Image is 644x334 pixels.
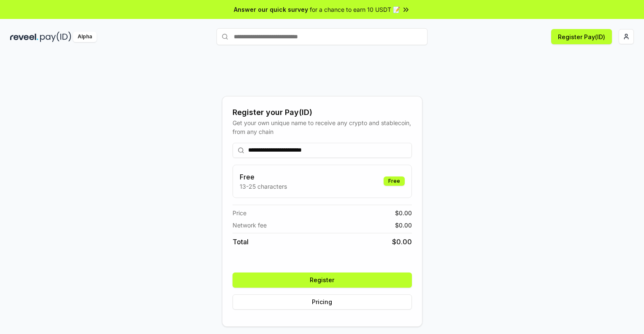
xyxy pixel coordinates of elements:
[240,182,287,191] p: 13-25 characters
[310,5,400,14] span: for a chance to earn 10 USDT 📝
[10,32,38,42] img: reveel_dark
[234,5,308,14] span: Answer our quick survey
[384,176,405,186] div: Free
[240,172,287,182] h3: Free
[233,221,267,230] span: Network fee
[395,221,412,230] span: $ 0.00
[233,237,249,247] span: Total
[233,208,246,217] span: Price
[392,237,412,247] span: $ 0.00
[233,294,412,310] button: Pricing
[395,208,412,217] span: $ 0.00
[73,32,97,42] div: Alpha
[551,29,612,44] button: Register Pay(ID)
[233,118,412,136] div: Get your own unique name to receive any crypto and stablecoin, from any chain
[233,273,412,288] button: Register
[40,32,71,42] img: pay_id
[233,107,412,118] div: Register your Pay(ID)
